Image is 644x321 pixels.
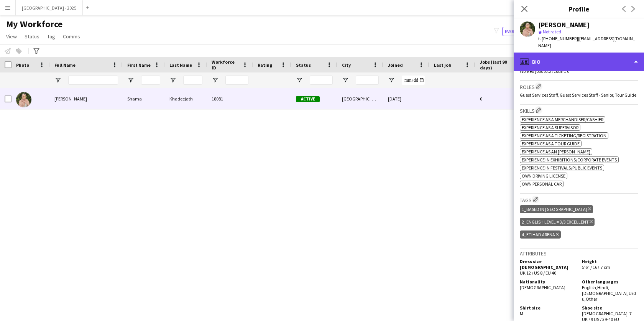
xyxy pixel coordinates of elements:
[522,165,602,171] span: Experience in Festivals/Public Events
[225,76,248,85] input: Workforce ID Filter Input
[25,33,39,40] span: Status
[520,279,576,285] h5: Nationality
[3,31,20,41] a: View
[388,77,395,84] button: Open Filter Menu
[582,258,638,264] h5: Height
[514,4,644,14] h3: Profile
[54,77,61,84] button: Open Filter Menu
[6,33,17,40] span: View
[597,285,609,290] span: Hindi ,
[402,76,425,85] input: Joined Filter Input
[480,59,511,71] span: Jobs (last 90 days)
[296,62,311,68] span: Status
[543,29,561,35] span: Not rated
[169,77,176,84] button: Open Filter Menu
[520,92,636,98] span: Guest Services Staff, Guest Services Staff - Senior, Tour Guide
[21,31,43,41] a: Status
[310,76,333,85] input: Status Filter Input
[582,305,638,311] h5: Shoe size
[212,59,239,71] span: Workforce ID
[123,88,165,109] div: Shama
[522,141,580,147] span: Experience as a Tour Guide
[356,76,379,85] input: City Filter Input
[296,96,320,102] span: Active
[63,33,80,40] span: Comms
[16,62,29,68] span: Photo
[520,311,523,316] span: M
[520,205,593,213] div: 1_Based in [GEOGRAPHIC_DATA]
[522,125,578,130] span: Experience as a Supervisor
[522,157,617,163] span: Experience in Exhibitions/Corporate Events
[522,173,565,179] span: Own Driving License
[475,88,525,109] div: 0
[296,77,303,84] button: Open Filter Menu
[522,117,603,122] span: Experience as a Merchandiser/Cashier
[342,77,349,84] button: Open Filter Menu
[520,196,638,204] h3: Tags
[169,62,192,68] span: Last Name
[165,88,207,109] div: Khadeejath
[520,230,561,239] div: 4_Etihad Arena
[16,92,31,107] img: Shama Khadeejath
[520,82,638,91] h3: Roles
[582,285,597,290] span: English ,
[60,31,83,41] a: Comms
[522,181,562,187] span: Own Personal Car
[68,76,118,85] input: Full Name Filter Input
[141,76,160,85] input: First Name Filter Input
[520,68,638,74] p: Worked jobs total count: 0
[582,264,610,270] span: 5'6" / 167.7 cm
[520,270,556,276] span: UK 12 / US 8 / EU 40
[520,305,576,311] h5: Shirt size
[127,62,151,68] span: First Name
[47,33,55,40] span: Tag
[582,290,629,296] span: [DEMOGRAPHIC_DATA] ,
[520,258,576,270] h5: Dress size [DEMOGRAPHIC_DATA]
[538,36,635,48] span: | [EMAIL_ADDRESS][DOMAIN_NAME]
[388,62,403,68] span: Joined
[520,218,595,226] div: 2_English Level = 3/3 Excellent
[16,0,83,15] button: [GEOGRAPHIC_DATA] - 2025
[337,88,383,109] div: [GEOGRAPHIC_DATA]
[342,62,351,68] span: City
[434,62,451,68] span: Last job
[6,18,62,30] span: My Workforce
[514,53,644,71] div: Bio
[32,46,41,56] app-action-btn: Advanced filters
[183,76,202,85] input: Last Name Filter Input
[522,133,606,138] span: Experience as a Ticketing/Registration
[582,279,638,285] h5: Other languages
[258,62,272,68] span: Rating
[212,77,219,84] button: Open Filter Menu
[502,27,543,36] button: Everyone12,566
[127,77,134,84] button: Open Filter Menu
[54,62,76,68] span: Full Name
[538,21,590,28] div: [PERSON_NAME]
[383,88,429,109] div: [DATE]
[520,285,565,290] span: [DEMOGRAPHIC_DATA]
[54,96,87,102] span: [PERSON_NAME]
[538,36,578,41] span: t. [PHONE_NUMBER]
[586,296,597,302] span: Other
[520,106,638,114] h3: Skills
[44,31,58,41] a: Tag
[520,250,638,257] h3: Attributes
[522,149,590,155] span: Experience as an [PERSON_NAME]
[582,290,636,302] span: Urdu ,
[207,88,253,109] div: 18081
